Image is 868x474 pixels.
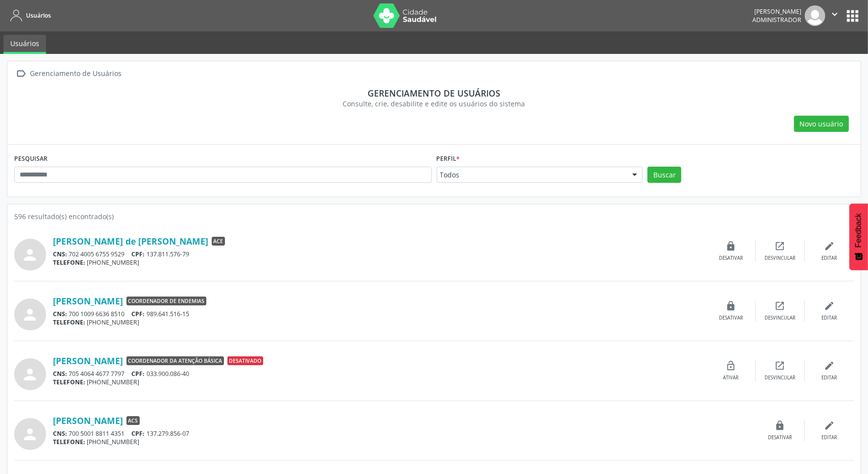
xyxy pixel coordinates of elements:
[53,438,756,446] div: [PHONE_NUMBER]
[775,300,786,311] i: open_in_new
[3,35,46,54] a: Usuários
[53,258,85,267] span: TELEFONE:
[53,415,123,426] a: [PERSON_NAME]
[53,250,707,258] div: 702 4005 6755 9529 137.811.576-79
[126,297,206,305] span: Coordenador de Endemias
[53,250,67,258] span: CNS:
[719,315,743,322] div: Desativar
[765,255,795,262] div: Desvincular
[14,151,48,167] label: PESQUISAR
[53,370,707,378] div: 705 4064 4677 7797 033.900.086-40
[844,7,861,25] button: apps
[126,416,140,425] span: ACS
[132,370,145,378] span: CPF:
[437,151,460,167] label: Perfil
[824,300,835,311] i: edit
[26,11,51,20] span: Usuários
[14,67,28,81] i: 
[723,374,739,381] div: Ativar
[824,360,835,371] i: edit
[21,99,847,109] div: Consulte, crie, desabilite e edite os usuários do sistema
[132,429,145,438] span: CPF:
[647,167,681,183] button: Buscar
[752,7,801,16] div: [PERSON_NAME]
[22,306,39,324] i: person
[14,211,854,222] div: 596 resultado(s) encontrado(s)
[53,355,123,366] a: [PERSON_NAME]
[53,429,67,438] span: CNS:
[22,425,39,443] i: person
[440,170,623,180] span: Todos
[821,315,837,322] div: Editar
[7,7,51,24] a: Usuários
[53,370,67,378] span: CNS:
[227,356,263,365] span: Desativado
[53,378,707,386] div: [PHONE_NUMBER]
[794,116,849,132] button: Novo usuário
[805,5,825,26] img: img
[829,9,840,20] i: 
[14,67,124,81] a:  Gerenciamento de Usuários
[821,374,837,381] div: Editar
[132,250,145,258] span: CPF:
[212,237,225,246] span: ACE
[765,374,795,381] div: Desvincular
[824,420,835,431] i: edit
[821,255,837,262] div: Editar
[53,296,123,306] a: [PERSON_NAME]
[726,241,737,251] i: lock
[821,434,837,441] div: Editar
[752,16,801,24] span: Administrador
[775,241,786,251] i: open_in_new
[53,236,208,247] a: [PERSON_NAME] de [PERSON_NAME]
[132,310,145,318] span: CPF:
[22,246,39,264] i: person
[22,366,39,383] i: person
[53,310,67,318] span: CNS:
[53,429,756,438] div: 700 5001 8811 4351 137.279.856-07
[849,203,868,270] button: Feedback - Mostrar pesquisa
[854,213,863,248] span: Feedback
[53,378,85,386] span: TELEFONE:
[28,67,124,81] div: Gerenciamento de Usuários
[775,420,786,431] i: lock
[775,360,786,371] i: open_in_new
[825,5,844,26] button: 
[726,360,737,371] i: lock_open
[719,255,743,262] div: Desativar
[726,300,737,311] i: lock
[800,119,843,129] span: Novo usuário
[53,310,707,318] div: 700 1009 6636 8510 989.641.516-15
[21,88,847,99] div: Gerenciamento de usuários
[765,315,795,322] div: Desvincular
[53,318,707,326] div: [PHONE_NUMBER]
[824,241,835,251] i: edit
[53,438,85,446] span: TELEFONE:
[53,318,85,326] span: TELEFONE:
[126,356,224,365] span: Coordenador da Atenção Básica
[768,434,792,441] div: Desativar
[53,258,707,267] div: [PHONE_NUMBER]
